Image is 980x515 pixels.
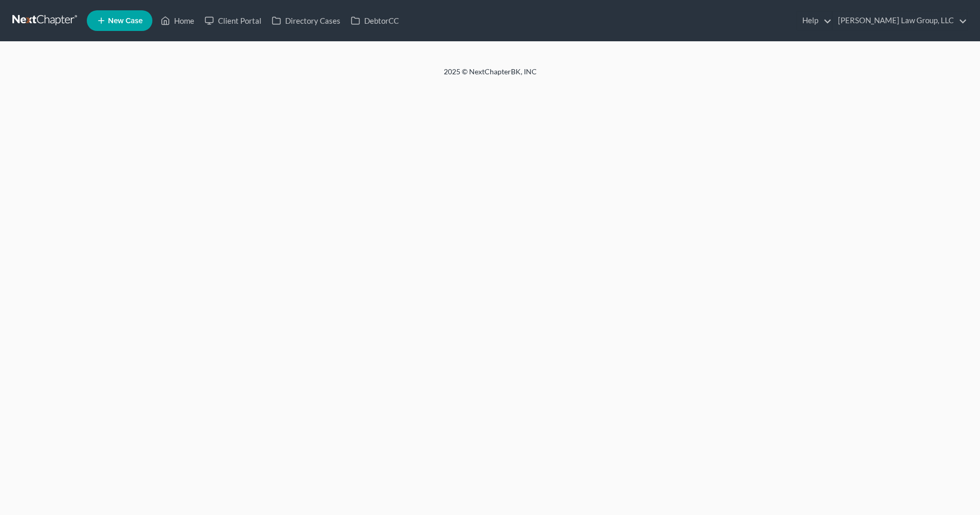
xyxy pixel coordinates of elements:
div: 2025 © NextChapterBK, INC [196,67,785,85]
a: Home [155,11,199,30]
a: [PERSON_NAME] Law Group, LLC [833,11,967,30]
a: Client Portal [199,11,267,30]
a: DebtorCC [346,11,404,30]
new-legal-case-button: New Case [87,10,152,31]
a: Help [797,11,832,30]
a: Directory Cases [267,11,346,30]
